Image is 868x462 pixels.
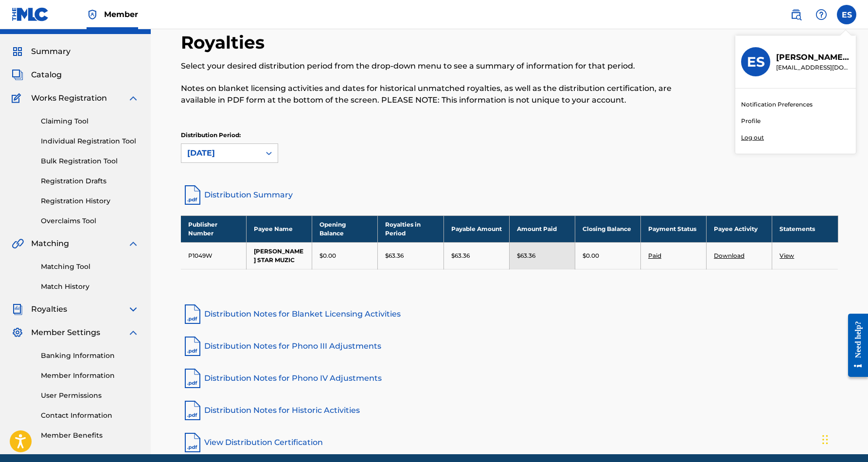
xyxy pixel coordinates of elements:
[181,431,204,454] img: pdf
[12,46,23,57] img: Summary
[31,238,69,249] span: Matching
[812,5,831,24] div: Help
[41,156,139,166] a: Bulk Registration Tool
[741,133,764,142] p: Log out
[12,92,24,104] img: Works Registration
[104,9,138,20] span: Member
[41,262,139,272] a: Matching Tool
[41,391,139,401] a: User Permissions
[181,399,204,422] img: pdf
[181,183,838,207] a: Distribution Summary
[41,116,139,126] a: Claiming Tool
[575,215,640,242] th: Closing Balance
[41,176,139,186] a: Registration Drafts
[41,216,139,226] a: Overclaims Tool
[12,303,23,315] img: Royalties
[41,430,139,441] a: Member Benefits
[819,415,868,462] iframe: Chat Widget
[31,327,100,338] span: Member Settings
[741,100,813,109] a: Notification Preferences
[378,215,443,242] th: Royalties in Period
[181,131,278,140] p: Distribution Period:
[41,136,139,146] a: Individual Registration Tool
[41,371,139,381] a: Member Information
[517,251,535,260] p: $63.36
[837,5,856,24] div: User Menu
[815,9,827,20] img: help
[786,5,806,24] a: Public Search
[181,215,247,242] th: Publisher Number
[451,251,470,260] p: $63.36
[127,92,139,104] img: expand
[790,9,802,20] img: search
[31,92,107,104] span: Works Registration
[12,46,71,57] a: SummarySummary
[181,32,269,53] h2: Royalties
[776,63,850,72] p: smidimuzic@gmail.com
[741,117,761,125] a: Profile
[714,252,744,259] a: Download
[385,251,404,260] p: $63.36
[12,238,24,249] img: Matching
[640,215,706,242] th: Payment Status
[319,251,336,260] p: $0.00
[181,302,838,326] a: Distribution Notes for Blanket Licensing Activities
[707,215,772,242] th: Payee Activity
[187,147,254,159] div: [DATE]
[181,83,687,106] p: Notes on blanket licensing activities and dates for historical unmatched royalties, as well as th...
[583,251,599,260] p: $0.00
[822,425,828,454] div: Drag
[41,351,139,361] a: Banking Information
[181,367,204,390] img: pdf
[312,215,378,242] th: Opening Balance
[776,52,850,63] p: Eric Smith
[87,9,98,20] img: Top Rightsholder
[12,69,23,81] img: Catalog
[31,303,67,315] span: Royalties
[31,69,62,81] span: Catalog
[12,7,49,21] img: MLC Logo
[181,399,838,422] a: Distribution Notes for Historic Activities
[181,335,838,358] a: Distribution Notes for Phono III Adjustments
[772,215,838,242] th: Statements
[41,410,139,421] a: Contact Information
[509,215,575,242] th: Amount Paid
[747,53,765,71] h3: ES
[181,60,687,72] p: Select your desired distribution period from the drop-down menu to see a summary of information f...
[181,367,838,390] a: Distribution Notes for Phono IV Adjustments
[127,303,139,315] img: expand
[247,242,312,269] td: [PERSON_NAME] STAR MUZIC
[181,242,247,269] td: P1049W
[12,69,62,81] a: CatalogCatalog
[41,196,139,206] a: Registration History
[41,282,139,292] a: Match History
[779,252,794,259] a: View
[31,46,71,57] span: Summary
[181,335,204,358] img: pdf
[841,305,868,386] iframe: Resource Center
[181,183,204,207] img: distribution-summary-pdf
[247,215,312,242] th: Payee Name
[181,302,204,326] img: pdf
[127,327,139,338] img: expand
[443,215,509,242] th: Payable Amount
[127,238,139,249] img: expand
[648,252,661,259] a: Paid
[12,327,23,338] img: Member Settings
[181,431,838,454] a: View Distribution Certification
